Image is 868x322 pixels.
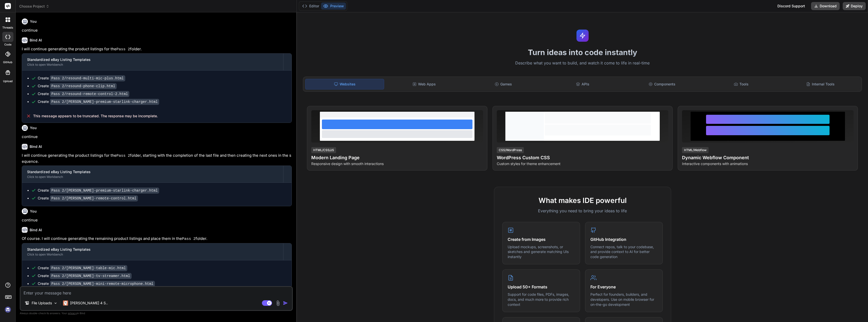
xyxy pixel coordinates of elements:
code: Pass 2/resound-remote-control-2.html [50,91,129,97]
div: Tools [702,79,780,89]
h6: Bind AI [30,144,42,149]
img: icon [283,301,288,306]
button: Preview [321,3,346,10]
button: Deploy [843,2,866,10]
div: HTML/Webflow [682,147,709,153]
p: File Uploads [32,301,52,306]
code: Pass 2/[PERSON_NAME]-remote-control.html [50,195,138,201]
div: Create [38,273,132,279]
p: Describe what you want to build, and watch it come to life in real-time [300,60,865,66]
div: APIs [544,79,622,89]
p: Interactive components with animations [682,161,854,166]
span: privacy [68,312,77,315]
div: Create [38,99,159,104]
p: Everything you need to bring your ideas to life [502,208,663,214]
h1: Turn ideas into code instantly [300,48,865,57]
div: Standardized eBay Listing Templates [27,169,278,174]
p: [PERSON_NAME] 4 S.. [70,301,108,306]
div: Create [38,188,159,193]
div: Click to open Workbench [27,252,278,257]
span: This message appears to be truncated. The response may be incomplete. [33,113,158,119]
div: Games [464,79,543,89]
p: Responsive design with smooth interactions [311,161,483,166]
p: I will continue generating the product listings for the folder. [22,46,292,53]
img: signin [4,305,12,314]
code: Pass 2/[PERSON_NAME]-tv-streamer.html [50,273,132,279]
div: Create [38,76,125,81]
h4: Upload 50+ Formats [508,284,575,290]
label: GitHub [3,60,12,64]
code: Pass 2/[PERSON_NAME]-premium-starlink-charger.html [50,188,159,194]
p: Connect repos, talk to your codebase, and provide context to AI for better code generation [590,244,657,259]
h4: Modern Landing Page [311,154,483,161]
label: code [4,42,11,47]
code: Pass 2/[PERSON_NAME]-premium-starlink-charger.html [50,99,159,105]
div: Create [38,91,129,97]
p: I will continue generating the product listings for the folder, starting with the completion of t... [22,153,292,165]
h6: You [30,125,37,130]
h6: Bind AI [30,227,42,233]
button: Standardized eBay Listing TemplatesClick to open Workbench [22,166,283,182]
code: Pass 2/resound-multi-mic-plus.html [50,75,125,81]
h2: What makes IDE powerful [502,195,663,206]
div: HTML/CSS/JS [311,147,336,153]
p: continue [22,134,292,140]
code: Pass 2/[PERSON_NAME]-table-mic.html [50,265,127,271]
div: Click to open Workbench [27,63,278,67]
div: Standardized eBay Listing Templates [27,57,278,62]
code: Pass 2/[PERSON_NAME]-mini-remote-microphone.html [50,281,155,287]
label: Upload [3,79,13,83]
div: Standardized eBay Listing Templates [27,247,278,252]
h6: You [30,209,37,214]
p: Support for code files, PDFs, images, docs, and much more to provide rich context [508,292,575,307]
p: Always double-check its answers. Your in Bind [20,311,293,316]
p: Custom styles for theme enhancement [497,161,668,166]
div: Websites [305,79,384,89]
button: Standardized eBay Listing TemplatesClick to open Workbench [22,54,283,70]
button: Editor [300,3,321,10]
button: Standardized eBay Listing TemplatesClick to open Workbench [22,243,283,260]
p: continue [22,28,292,33]
div: Web Apps [385,79,463,89]
code: Pass 2 [182,237,196,241]
div: Discord Support [774,2,808,10]
img: attachment [275,300,281,306]
div: Create [38,83,117,89]
div: Create [38,265,127,271]
h4: Dynamic Webflow Component [682,154,854,161]
p: Upload mockups, screenshots, or sketches and generate matching UIs instantly [508,244,575,259]
code: Pass 2/resound-phone-clip.html [50,83,117,89]
div: Click to open Workbench [27,175,278,179]
code: Pass 2 [116,154,130,158]
div: CSS/WordPress [497,147,524,153]
p: Of course. I will continue generating the remaining product listings and place them in the folder. [22,236,292,242]
span: Choose Project [19,4,49,9]
button: Download [811,2,840,10]
label: threads [2,26,13,30]
p: continue [22,217,292,223]
h4: GitHub Integration [590,236,657,242]
h4: Create from Images [508,236,575,242]
p: Perfect for founders, builders, and developers. Use on mobile browser for on-the-go development [590,292,657,307]
h6: Bind AI [30,38,42,43]
h4: WordPress Custom CSS [497,154,668,161]
h4: For Everyone [590,284,657,290]
img: Pick Models [53,301,58,305]
code: Pass 2 [116,47,130,52]
img: Claude 4 Sonnet [63,301,68,306]
div: Create [38,196,138,201]
div: Internal Tools [781,79,860,89]
h6: You [30,19,37,24]
div: Create [38,281,155,286]
div: Components [623,79,701,89]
